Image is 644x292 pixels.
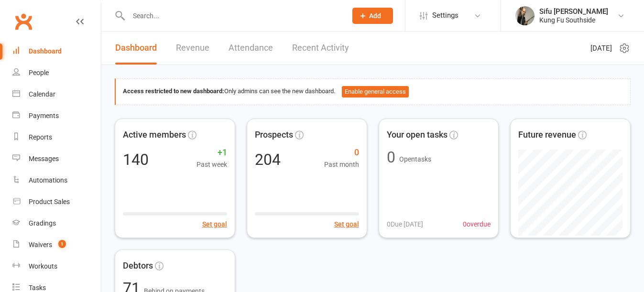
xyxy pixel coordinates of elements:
span: Debtors [123,259,153,273]
div: Dashboard [29,47,62,55]
a: Recent Activity [292,32,349,65]
div: Reports [29,133,52,141]
span: Settings [432,5,458,26]
img: thumb_image1520483137.png [515,6,535,25]
a: Workouts [12,256,101,277]
span: Active members [123,128,186,142]
div: Product Sales [29,198,70,205]
span: 0 overdue [463,219,491,229]
span: Prospects [255,128,293,142]
a: Waivers 1 [12,234,101,256]
div: 0 [387,150,395,165]
button: Set goal [334,219,359,229]
a: Revenue [176,32,209,65]
span: Open tasks [399,155,431,163]
div: Gradings [29,219,56,227]
div: 204 [255,152,281,167]
a: People [12,62,101,84]
span: Your open tasks [387,128,448,142]
span: Future revenue [518,128,576,142]
span: Add [369,12,381,20]
div: Waivers [29,241,52,249]
span: [DATE] [590,43,612,54]
span: 1 [58,240,66,248]
a: Automations [12,170,101,191]
div: Kung Fu Southside [539,16,608,24]
span: Past week [196,159,227,170]
span: 0 Due [DATE] [387,219,423,229]
a: Reports [12,127,101,148]
a: Dashboard [115,32,157,65]
div: Payments [29,112,59,119]
a: Product Sales [12,191,101,213]
strong: Access restricted to new dashboard: [123,87,224,95]
a: Attendance [229,32,273,65]
span: Past month [324,159,359,170]
button: Set goal [202,219,227,229]
div: Sifu [PERSON_NAME] [539,7,608,16]
div: Calendar [29,90,55,98]
a: Clubworx [11,10,35,33]
div: Automations [29,176,67,184]
a: Payments [12,105,101,127]
div: Only admins can see the new dashboard. [123,86,623,97]
div: People [29,69,49,76]
button: Enable general access [342,86,409,97]
a: Gradings [12,213,101,234]
a: Calendar [12,84,101,105]
span: 0 [324,146,359,160]
button: Add [352,8,393,24]
a: Messages [12,148,101,170]
input: Search... [126,9,340,22]
a: Dashboard [12,41,101,62]
div: 140 [123,152,149,167]
div: Tasks [29,284,46,292]
div: Workouts [29,262,57,270]
div: Messages [29,155,59,162]
span: +1 [196,146,227,160]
